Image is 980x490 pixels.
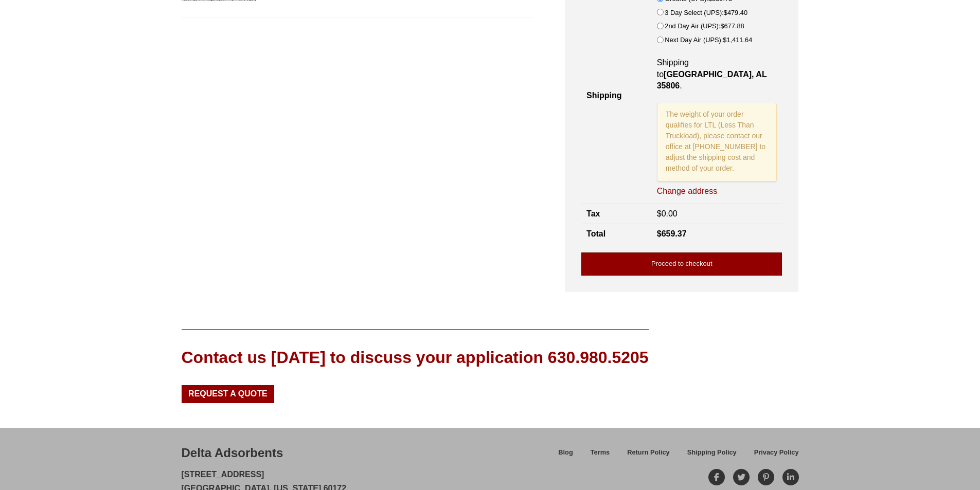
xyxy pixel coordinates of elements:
bdi: 677.88 [720,22,744,30]
span: Privacy Policy [754,449,799,456]
bdi: 0.00 [657,209,678,218]
div: Contact us [DATE] to discuss your application 630.980.5205 [182,346,649,369]
a: Request a Quote [182,385,275,403]
label: 3 Day Select (UPS): [665,7,747,19]
bdi: 1,411.64 [723,36,752,44]
a: Shipping Policy [679,447,745,465]
strong: [GEOGRAPHIC_DATA], AL 35806 [657,70,767,90]
a: Change address [657,186,717,197]
a: Privacy Policy [745,447,799,465]
div: Delta Adsorbents [182,444,283,462]
span: $ [657,209,662,218]
p: The weight of your order qualifies for LTL (Less Than Truckload), please contact our office at [P... [657,103,777,182]
span: $ [723,36,726,44]
span: $ [657,229,662,238]
bdi: 659.37 [657,229,687,238]
label: Next Day Air (UPS): [665,34,752,46]
span: Request a Quote [188,390,268,398]
span: $ [720,22,724,30]
th: Tax [581,204,652,224]
a: Blog [549,447,581,465]
span: Shipping Policy [687,449,737,456]
span: $ [724,9,727,16]
a: Return Policy [618,447,679,465]
bdi: 479.40 [724,9,747,16]
th: Total [581,224,652,244]
label: 2nd Day Air (UPS): [665,21,744,32]
span: Return Policy [627,449,670,456]
a: Proceed to checkout [581,252,782,276]
a: Terms [582,447,618,465]
span: Terms [591,449,610,456]
p: Shipping to . [657,57,777,92]
span: Blog [558,449,573,456]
